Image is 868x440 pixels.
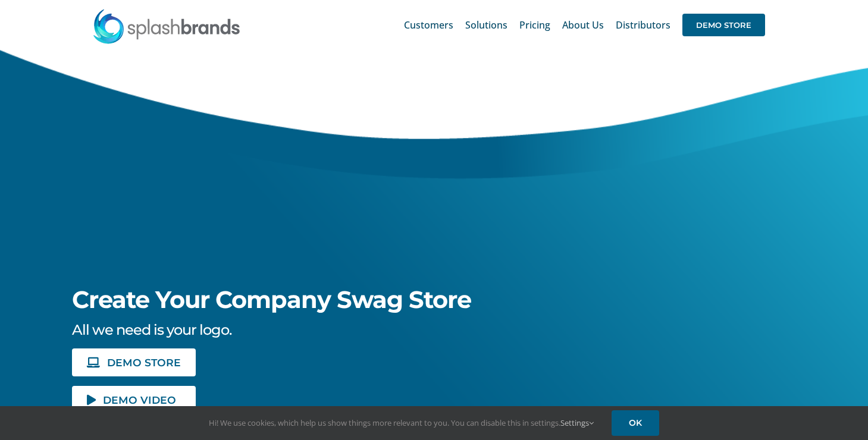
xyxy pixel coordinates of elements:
span: Distributors [616,20,670,30]
span: Customers [404,20,453,30]
a: Customers [404,6,453,44]
a: Settings [560,417,594,428]
span: All we need is your logo. [72,321,231,338]
img: SplashBrands.com Logo [92,8,241,44]
a: OK [612,410,659,436]
span: DEMO STORE [682,14,765,36]
span: Pricing [519,20,550,30]
span: Create Your Company Swag Store [72,285,471,314]
a: Pricing [519,6,550,44]
a: Distributors [616,6,670,44]
a: DEMO STORE [72,348,196,376]
span: About Us [562,20,604,30]
span: DEMO STORE [107,357,181,367]
a: DEMO STORE [682,6,765,44]
span: Hi! We use cookies, which help us show things more relevant to you. You can disable this in setti... [209,417,594,428]
span: Solutions [465,20,507,30]
nav: Main Menu [404,6,765,44]
span: DEMO VIDEO [103,395,176,405]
